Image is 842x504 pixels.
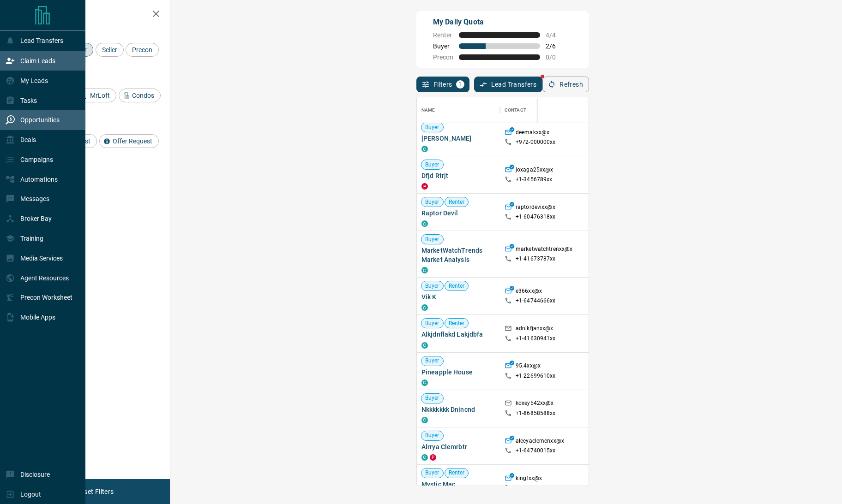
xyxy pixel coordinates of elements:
span: 1 [457,81,463,88]
p: +1- 60476318xx [516,213,556,221]
div: Name [417,97,500,123]
span: Buyer [421,282,443,290]
span: Buyer [433,42,453,50]
p: koxey542xx@x [516,399,554,409]
p: +1- 22699610xx [516,372,556,380]
p: +1- 36565582xx [516,484,556,492]
span: Dfjd Rtrjt [421,171,495,180]
span: Buyer [421,394,443,402]
span: 4 / 4 [546,31,566,39]
p: aleeyaclemenxx@x [516,437,564,447]
span: Offer Request [109,137,156,145]
p: deemakxx@x [516,129,549,138]
div: MrLoft [77,89,116,102]
div: condos.ca [421,220,428,227]
p: adnlkfjanxx@x [516,325,553,334]
button: Reset Filters [70,484,120,499]
div: Condos [119,89,161,102]
div: property.ca [421,183,428,190]
div: condos.ca [421,379,428,386]
span: Renter [433,31,453,39]
div: Name [421,97,435,123]
span: Renter [445,282,469,290]
span: Renter [445,469,469,477]
p: joxaga25xx@x [516,166,553,176]
span: Nkkkkkkk Dnincnd [421,405,495,414]
span: Pineapple House [421,368,495,377]
span: 2 / 6 [546,42,566,50]
p: +1- 64740015xx [516,447,556,455]
span: Buyer [421,198,443,206]
p: e366xx@x [516,287,542,297]
div: condos.ca [421,146,428,152]
span: Condos [129,92,157,99]
p: My Daily Quota [433,17,566,28]
span: MrLoft [87,92,113,99]
button: Lead Transfers [474,77,543,92]
span: Seller [99,46,120,53]
span: Renter [445,320,469,327]
span: Buyer [421,469,443,477]
span: Raptor Devil [421,208,495,218]
div: Contact [505,97,526,123]
div: Contact [500,97,574,123]
p: +1- 3456789xx [516,176,553,184]
p: +1- 41673787xx [516,255,556,263]
div: Seller [96,43,124,57]
span: Mystic Mac [421,480,495,489]
p: +1- 64744666xx [516,297,556,305]
div: condos.ca [421,267,428,273]
div: Offer Request [99,134,159,148]
button: Filters1 [416,77,469,92]
div: property.ca [430,454,436,461]
span: Precon [433,53,453,61]
p: 95.4xx@x [516,362,541,372]
p: raptordevixx@x [516,203,555,213]
p: +1- 86858588xx [516,409,556,417]
p: +1- 41630941xx [516,335,556,343]
span: MarketWatchTrends Market Analysis [421,246,495,264]
p: marketwatchtrenxx@x [516,245,572,255]
h2: Filters [30,9,161,20]
span: Renter [445,198,469,206]
span: Buyer [421,432,443,439]
span: Alkjdnflakd Lakjdbfa [421,330,495,339]
p: kingfxx@x [516,474,542,484]
span: Buyer [421,161,443,169]
div: condos.ca [421,304,428,311]
button: Refresh [542,77,589,92]
span: Alrrya Clemrbtr [421,442,495,451]
p: +972- 000000xx [516,138,556,146]
span: Vik K [421,292,495,302]
span: Precon [129,46,156,53]
span: Buyer [421,320,443,327]
span: Buyer [421,236,443,243]
div: condos.ca [421,417,428,423]
span: Buyer [421,357,443,365]
div: Precon [126,43,159,57]
div: condos.ca [421,342,428,349]
span: 0 / 0 [546,53,566,61]
span: [PERSON_NAME] [421,134,495,143]
span: Buyer [421,124,443,131]
div: condos.ca [421,454,428,461]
